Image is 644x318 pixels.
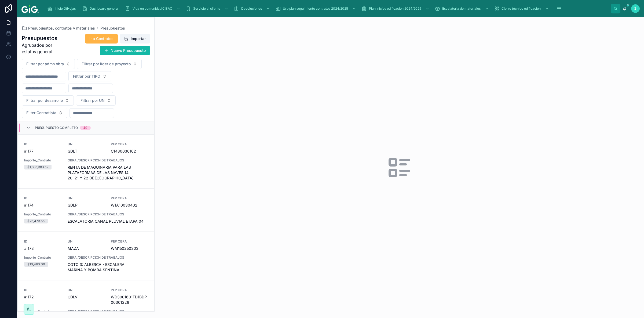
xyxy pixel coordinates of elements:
button: Select Button [68,71,111,81]
button: Select Button [77,59,142,69]
span: PEP OBRA [111,239,148,244]
span: Servicio al cliente [193,6,220,11]
span: Vida en comunidad CISAC [133,6,172,11]
span: PEP OBRA [111,288,148,292]
a: Urb plan seguimiento contratos 2024/2025 [274,4,359,13]
span: Filter Contratista [26,110,56,115]
span: Escalatoria de materiales [442,6,481,11]
span: ID [24,196,61,200]
span: PEP OBRA [111,196,148,200]
span: Inicio OtHojas [55,6,76,11]
span: OBRA /DESCRIPCION DE TRABAJOS [68,212,148,216]
span: Agrupados por estatus general [22,42,65,55]
span: OBRA /DESCRIPCION DE TRABAJOS [68,309,148,314]
div: 49 [83,126,87,130]
a: Inicio OtHojas [46,4,79,13]
span: WD3001601TD1BDP00301229 [111,294,148,305]
button: Ir a Contratos [85,34,118,44]
span: Filtrar por admn obra [26,61,64,67]
span: ESCALATORIA CANAL PLUVIAL ETAPA 04 [68,219,148,224]
span: OBRA /DESCRIPCION DE TRABAJOS [68,255,148,260]
a: Servicio al cliente [184,4,231,13]
span: Filtrar por UN [80,98,105,103]
span: WM150250303 [111,246,148,251]
span: Importar [131,36,146,41]
span: UN [68,142,105,146]
span: Cierre técnico edificación [502,6,541,11]
img: App logo [21,4,39,13]
a: Escalatoria de materiales [433,4,491,13]
span: Filtrar por TIPO [73,74,100,79]
h1: Presupuestos [22,34,65,42]
a: Presupuestos [100,26,125,31]
a: Cierre técnico edificación [492,4,551,13]
a: Devoluciones [232,4,273,13]
button: Importar [120,34,150,44]
span: Ir a Contratos [89,36,114,41]
a: Presupuestos, contratos y materiales [22,26,95,31]
span: Z [634,6,636,11]
span: GDLP [68,203,78,208]
span: ID [24,142,61,146]
span: RENTA DE MAQUINARIA PARA LAS PLATAFORMAS DE LAS NAVES 14, 20, 21 Y 22 DE [GEOGRAPHIC_DATA] [68,165,148,181]
span: Presupuesto Completo [35,126,78,130]
a: ID# 177UNGDLTPEP OBRAC1430030102Importe_Contrato$1,835,383.52OBRA /DESCRIPCION DE TRABAJOSRENTA D... [18,134,154,188]
button: Select Button [76,95,116,106]
span: # 174 [24,203,61,208]
span: Importe_Contrato [24,255,61,260]
span: COTO 3: ALBERCA - ESCALERA MARINA Y BOMBA SENTINA [68,262,148,273]
span: ID [24,239,61,244]
button: Select Button [22,59,75,69]
span: W1A10030402 [111,203,148,208]
span: Filtrar por líder de proyecto [82,61,131,67]
span: Plan Inicios edificación 2024/2025 [369,6,421,11]
span: GDLT [68,149,77,154]
a: Vida en comunidad CISAC [123,4,183,13]
a: Dashboard general [80,4,122,13]
span: # 177 [24,149,61,154]
div: $1,835,383.52 [27,165,48,169]
a: ID# 174UNGDLPPEP OBRAW1A10030402Importe_Contrato$26,473.55OBRA /DESCRIPCION DE TRABAJOSESCALATORI... [18,188,154,232]
div: $26,473.55 [27,219,45,223]
span: # 173 [24,246,61,251]
span: UN [68,196,105,200]
span: MAZA [68,246,79,251]
span: Presupuestos, contratos y materiales [28,26,95,31]
span: Dashboard general [90,6,119,11]
div: scrollable content [43,3,611,15]
span: GDLV [68,294,78,300]
span: UN [68,288,105,292]
span: Filtrar por desarrollo [26,98,63,103]
span: PEP OBRA [111,142,148,146]
div: $10,460.00 [27,262,45,267]
span: Importe_Contrato [24,158,61,162]
a: ID# 173UNMAZAPEP OBRAWM150250303Importe_Contrato$10,460.00OBRA /DESCRIPCION DE TRABAJOSCOTO 3: AL... [18,232,154,280]
button: Select Button [22,108,67,118]
span: Urb plan seguimiento contratos 2024/2025 [283,6,348,11]
a: Plan Inicios edificación 2024/2025 [360,4,432,13]
button: Nuevo Presupuesto [100,46,150,55]
span: Devoluciones [241,6,262,11]
span: Importe_Contrato [24,212,61,216]
span: # 172 [24,294,61,300]
span: Importe_Contrato [24,309,61,314]
span: OBRA /DESCRIPCION DE TRABAJOS [68,158,148,162]
button: Select Button [22,95,74,106]
span: ID [24,288,61,292]
span: C1430030102 [111,149,148,154]
span: UN [68,239,105,244]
